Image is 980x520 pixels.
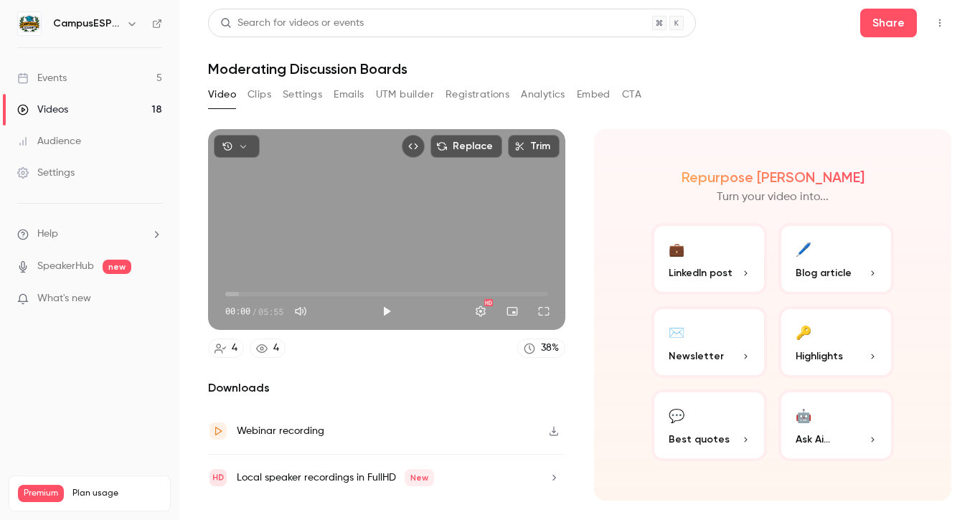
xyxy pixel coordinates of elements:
div: 💬 [669,404,684,426]
div: HD [484,299,493,306]
div: 00:00 [225,305,283,318]
a: 38% [517,339,565,358]
div: Webinar recording [237,422,324,440]
button: Embed [577,83,611,106]
span: new [103,260,131,274]
h1: Moderating Discussion Boards [208,60,951,77]
button: Turn on miniplayer [498,297,527,326]
img: CampusESP Academy [18,12,41,35]
button: UTM builder [376,83,434,106]
button: Analytics [521,83,565,106]
button: Registrations [446,83,509,106]
button: Video [208,83,236,106]
a: 4 [208,339,244,358]
button: Trim [508,135,560,158]
div: Audience [17,134,81,148]
button: ✉️Newsletter [651,306,767,378]
div: Videos [17,103,68,117]
span: Plan usage [72,488,161,499]
a: SpeakerHub [37,259,94,274]
div: Local speaker recordings in FullHD [237,469,434,486]
button: Emails [334,83,364,106]
h2: Repurpose [PERSON_NAME] [682,169,864,186]
div: 🤖 [796,404,811,426]
p: Turn your video into... [717,189,829,206]
span: LinkedIn post [669,265,732,280]
button: 🤖Ask Ai... [778,389,894,461]
div: Search for videos or events [220,16,364,31]
span: Ask Ai... [796,432,830,447]
div: 🖊️ [796,237,811,260]
span: Highlights [796,349,843,364]
button: Top Bar Actions [928,11,951,34]
button: Settings [466,297,495,326]
a: 4 [250,339,286,358]
div: Events [17,71,67,85]
div: Settings [17,166,75,180]
span: Newsletter [669,349,724,364]
div: 💼 [669,237,684,260]
span: Blog article [796,265,852,280]
span: 05:55 [258,305,283,318]
div: 4 [232,341,237,356]
button: Settings [283,83,322,106]
span: Help [37,227,58,242]
button: Clips [248,83,271,106]
button: 🖊️Blog article [778,223,894,295]
li: help-dropdown-opener [17,227,162,242]
span: Premium [18,485,64,502]
div: 4 [273,341,279,356]
span: What's new [37,291,91,306]
span: / [252,305,257,318]
button: 💬Best quotes [651,389,767,461]
button: Share [860,9,917,37]
h2: Downloads [208,379,565,397]
button: 🔑Highlights [778,306,894,378]
h6: CampusESP Academy [53,16,121,31]
button: Replace [430,135,502,158]
button: Full screen [529,297,558,326]
span: New [405,469,434,486]
iframe: Noticeable Trigger [145,293,162,306]
span: Best quotes [669,432,730,447]
div: ✉️ [669,321,684,343]
button: Play [372,297,401,326]
button: CTA [622,83,641,106]
span: 00:00 [225,305,250,318]
div: 🔑 [796,321,811,343]
div: 38 % [541,341,559,356]
button: 💼LinkedIn post [651,223,767,295]
button: Mute [286,297,315,326]
button: Embed video [402,135,425,158]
